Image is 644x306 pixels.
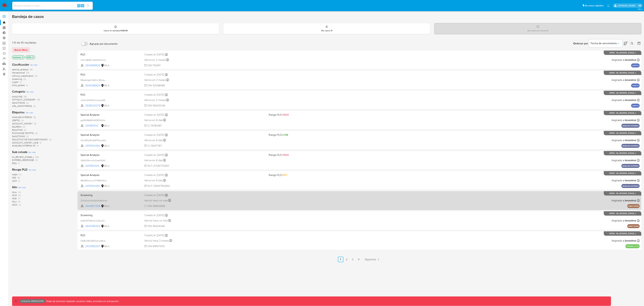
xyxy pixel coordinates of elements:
p: Ambiente: PRODUCCIÓN [21,300,44,302]
p: Todas las acciones impactan usuarios reales, proceda con precaución. [45,300,119,303]
a: Notificaciones [607,4,610,7]
span: Accesos rápidos [585,4,604,7]
a: Salir [638,4,641,7]
button: search-icon [85,3,91,8]
span: s [82,4,83,7]
p: leandrojossue.ramirez@mercadolibre.com.co [618,4,637,7]
span: ⌥ [77,4,80,7]
input: Buscar usuario o caso... [12,4,93,8]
